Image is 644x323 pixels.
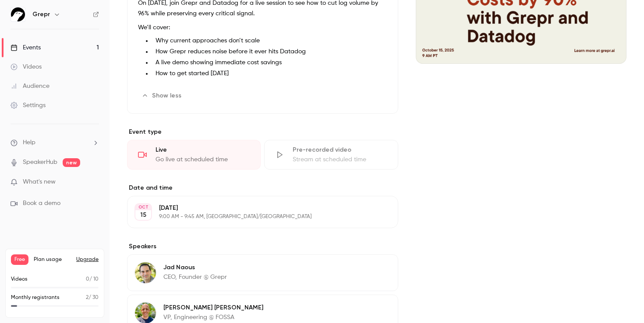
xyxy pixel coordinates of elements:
[127,242,398,251] label: Speakers
[293,155,387,164] div: Stream at scheduled time
[156,155,250,164] div: Go live at scheduled time
[23,177,56,187] span: What's new
[163,273,227,281] p: CEO, Founder @ Grepr
[163,313,263,322] p: VP, Engineering @ FOSSA
[88,178,99,186] iframe: Noticeable Trigger
[86,294,99,302] p: / 30
[152,58,387,67] li: A live demo showing immediate cost savings
[11,7,25,21] img: Grepr
[127,128,398,136] p: Event type
[23,138,35,147] span: Help
[159,204,352,212] p: [DATE]
[127,184,398,192] label: Date and time
[264,140,398,170] div: Pre-recorded videoStream at scheduled time
[11,101,46,110] div: Settings
[11,138,99,147] li: help-dropdown-opener
[11,294,60,302] p: Monthly registrants
[163,303,263,312] p: [PERSON_NAME] [PERSON_NAME]
[11,254,28,265] span: Free
[127,254,398,291] div: Jad NaousJad NaousCEO, Founder @ Grepr
[34,256,71,263] span: Plan usage
[152,36,387,45] li: Why current approaches don’t scale
[138,22,387,33] p: We’ll cover:
[156,146,250,154] div: Live
[127,140,261,170] div: LiveGo live at scheduled time
[163,263,227,272] p: Jad Naous
[159,213,352,220] p: 9:00 AM - 9:45 AM, [GEOGRAPHIC_DATA]/[GEOGRAPHIC_DATA]
[138,89,187,103] button: Show less
[135,204,151,210] div: OCT
[86,295,88,300] span: 2
[63,158,80,167] span: new
[152,69,387,78] li: How to get started [DATE]
[293,146,387,154] div: Pre-recorded video
[86,275,99,283] p: / 10
[32,10,50,19] h6: Grepr
[23,158,57,167] a: SpeakerHub
[11,63,42,71] div: Videos
[135,262,156,283] img: Jad Naous
[140,211,146,219] p: 15
[86,277,89,282] span: 0
[76,256,99,263] button: Upgrade
[11,275,28,283] p: Videos
[11,43,41,52] div: Events
[23,199,60,208] span: Book a demo
[11,82,50,90] div: Audience
[152,47,387,56] li: How Grepr reduces noise before it ever hits Datadog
